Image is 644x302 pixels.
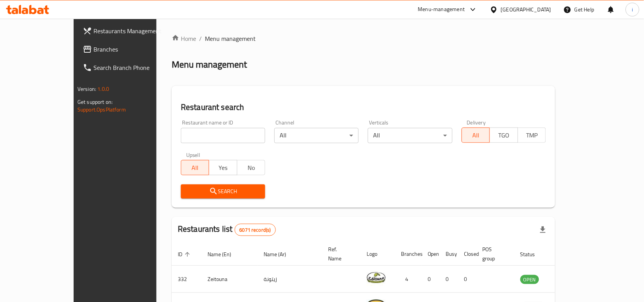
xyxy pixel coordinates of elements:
div: [GEOGRAPHIC_DATA] [501,5,551,14]
input: Search for restaurant name or ID.. [181,128,265,143]
h2: Menu management [172,58,247,71]
span: All [184,162,206,173]
span: 1.0.0 [97,84,109,94]
li: / [199,34,202,43]
span: Search [187,187,259,196]
th: Open [422,242,440,266]
div: Menu-management [418,5,465,14]
span: i [632,5,633,14]
span: All [465,130,487,141]
div: Total records count [235,224,276,236]
button: No [237,160,265,175]
nav: breadcrumb [172,34,555,43]
a: Search Branch Phone [77,58,181,77]
a: Home [172,34,196,43]
th: Branches [395,242,422,266]
span: ID [178,250,192,259]
th: Closed [458,242,477,266]
span: Name (Ar) [264,250,296,259]
div: OPEN [520,275,539,284]
button: TGO [489,128,518,143]
span: 6071 record(s) [235,226,275,234]
span: Get support on: [77,97,113,107]
h2: Restaurant search [181,102,546,113]
span: POS group [483,245,505,263]
span: Branches [93,45,175,54]
a: Support.OpsPlatform [77,105,126,115]
span: Restaurants Management [93,26,175,36]
td: 332 [172,266,201,293]
button: All [181,160,209,175]
span: TMP [521,130,543,141]
span: Ref. Name [328,245,351,263]
span: Menu management [205,34,256,43]
td: زيتونة [258,266,322,293]
button: All [462,128,490,143]
button: TMP [518,128,546,143]
span: TGO [493,130,515,141]
a: Restaurants Management [77,22,181,40]
td: 0 [422,266,440,293]
span: Name (En) [208,250,241,259]
a: Branches [77,40,181,58]
div: All [368,128,452,143]
h2: Restaurants list [178,223,276,236]
span: Status [520,250,545,259]
span: No [240,162,262,173]
th: Logo [361,242,395,266]
button: Yes [209,160,237,175]
span: Search Branch Phone [93,63,175,72]
span: Yes [212,162,234,173]
label: Delivery [467,120,486,125]
div: All [274,128,359,143]
td: 0 [440,266,458,293]
td: 0 [458,266,477,293]
label: Upsell [186,152,200,158]
th: Busy [440,242,458,266]
td: Zeitouna [201,266,258,293]
span: OPEN [520,275,539,284]
td: 4 [395,266,422,293]
span: Version: [77,84,96,94]
button: Search [181,184,265,199]
img: Zeitouna [367,268,386,287]
div: Export file [534,221,552,239]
